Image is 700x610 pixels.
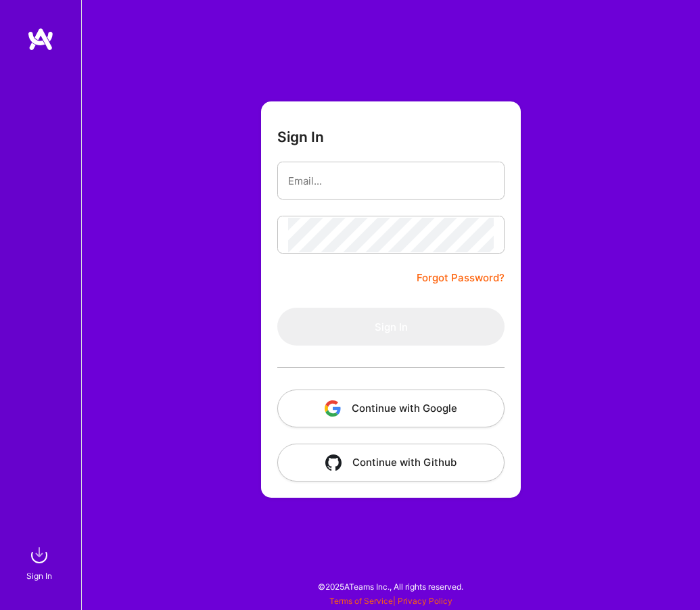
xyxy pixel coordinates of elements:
button: Sign In [277,308,505,346]
input: Email... [288,164,494,198]
img: sign in [26,542,53,569]
button: Continue with Google [277,390,505,427]
a: sign inSign In [28,542,53,583]
img: logo [27,27,54,51]
div: Sign In [26,569,52,583]
h3: Sign In [277,128,324,145]
button: Continue with Github [277,444,505,482]
img: icon [325,454,342,471]
a: Privacy Policy [398,596,452,606]
div: © 2025 ATeams Inc., All rights reserved. [81,569,700,603]
img: icon [325,400,341,417]
span: | [329,596,452,606]
a: Terms of Service [329,596,393,606]
a: Forgot Password? [417,270,505,286]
